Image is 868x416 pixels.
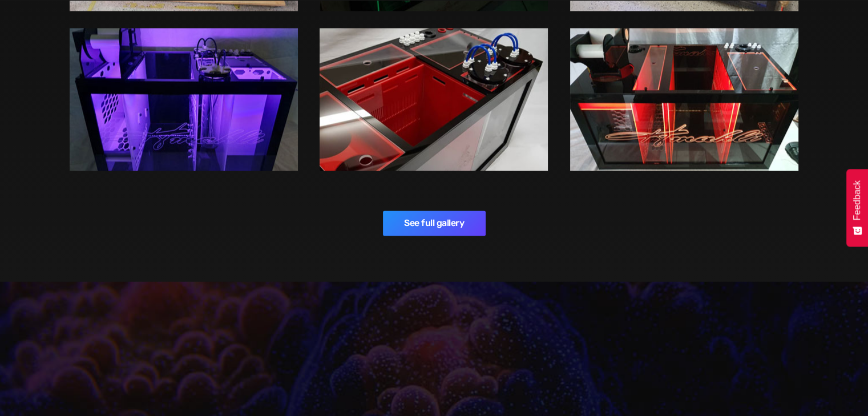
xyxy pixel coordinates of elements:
img: Sump 12 [70,28,298,171]
button: Feedback - Show survey [846,169,868,247]
a: See full gallery [383,211,486,236]
img: Sump 10 [570,28,798,171]
span: Feedback [852,180,862,220]
img: Sump 11 [320,28,548,171]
